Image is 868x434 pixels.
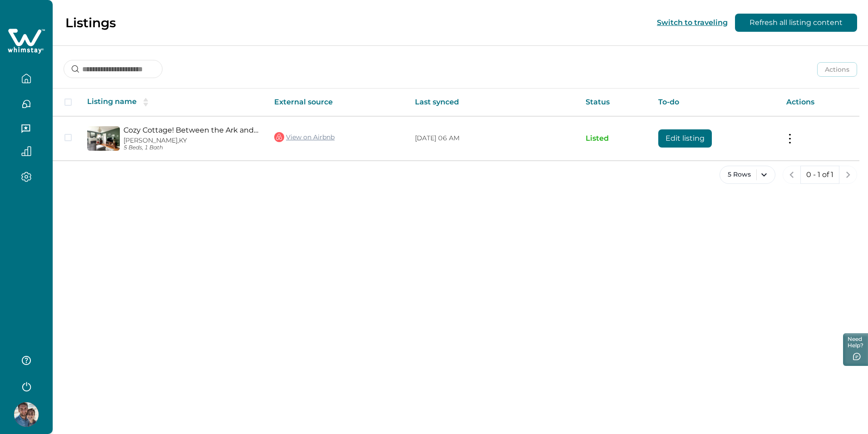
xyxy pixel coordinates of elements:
[14,402,39,427] img: Whimstay Host
[274,131,335,143] a: View on Airbnb
[735,14,857,32] button: Refresh all listing content
[408,89,578,116] th: Last synced
[267,89,408,116] th: External source
[658,129,712,148] button: Edit listing
[783,166,801,184] button: previous page
[578,89,651,116] th: Status
[80,89,267,116] th: Listing name
[586,134,644,143] p: Listed
[839,166,857,184] button: next page
[123,144,260,151] p: 5 Beds, 1 Bath
[415,134,571,143] p: [DATE] 06 AM
[137,98,155,107] button: sorting
[65,15,116,30] p: Listings
[651,89,779,116] th: To-do
[123,126,260,134] a: Cozy Cottage! Between the Ark and Creation Museum!
[657,18,728,27] button: Switch to traveling
[806,170,833,179] p: 0 - 1 of 1
[817,62,857,77] button: Actions
[800,166,839,184] button: 0 - 1 of 1
[779,89,859,116] th: Actions
[123,137,260,144] p: [PERSON_NAME], KY
[720,166,775,184] button: 5 Rows
[87,126,120,151] img: propertyImage_Cozy Cottage! Between the Ark and Creation Museum!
